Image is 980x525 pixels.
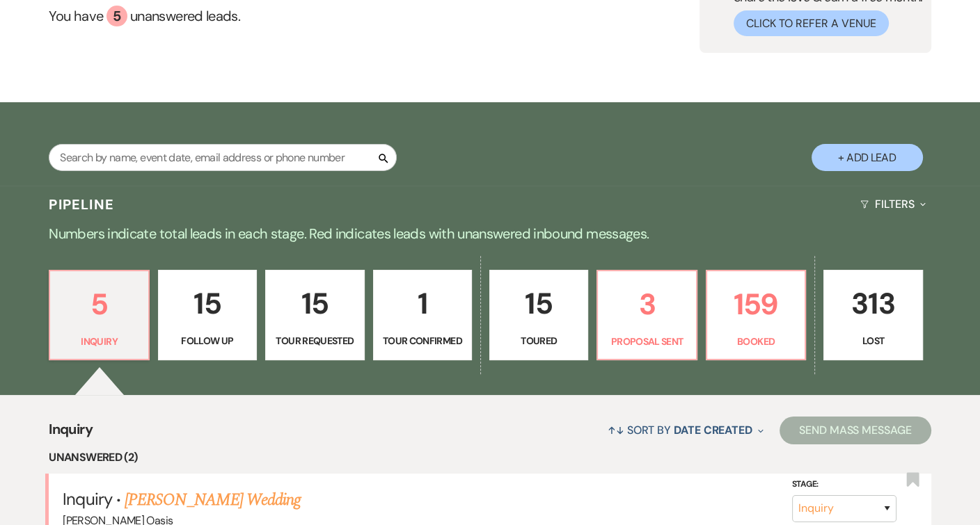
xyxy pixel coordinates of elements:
[158,270,257,360] a: 15Follow Up
[49,195,114,214] h3: Pipeline
[49,144,397,171] input: Search by name, event date, email address or phone number
[823,270,922,360] a: 313Lost
[167,333,248,348] p: Follow Up
[49,419,93,449] span: Inquiry
[125,487,301,512] a: [PERSON_NAME] Wedding
[382,333,463,348] p: Tour Confirmed
[596,270,697,360] a: 3Proposal Sent
[274,333,355,348] p: Tour Requested
[716,281,796,328] p: 159
[832,333,913,348] p: Lost
[106,6,127,26] div: 5
[602,412,769,449] button: Sort By Date Created
[373,270,472,360] a: 1Tour Confirmed
[606,334,687,349] p: Proposal Sent
[49,270,149,360] a: 5Inquiry
[167,280,248,327] p: 15
[49,6,555,26] a: You have 5 unanswered leads.
[674,423,752,437] span: Date Created
[792,477,896,492] label: Stage:
[489,270,588,360] a: 15Toured
[716,334,796,349] p: Booked
[382,280,463,327] p: 1
[274,280,355,327] p: 15
[265,270,364,360] a: 15Tour Requested
[832,280,913,327] p: 313
[58,281,139,328] p: 5
[49,449,931,467] li: Unanswered (2)
[855,186,931,223] button: Filters
[734,10,889,36] button: Click to Refer a Venue
[63,488,111,510] span: Inquiry
[608,423,624,437] span: ↑↓
[606,281,687,328] p: 3
[498,333,579,348] p: Toured
[58,334,139,349] p: Inquiry
[780,417,931,444] button: Send Mass Message
[498,280,579,327] p: 15
[812,144,923,171] button: + Add Lead
[706,270,806,360] a: 159Booked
